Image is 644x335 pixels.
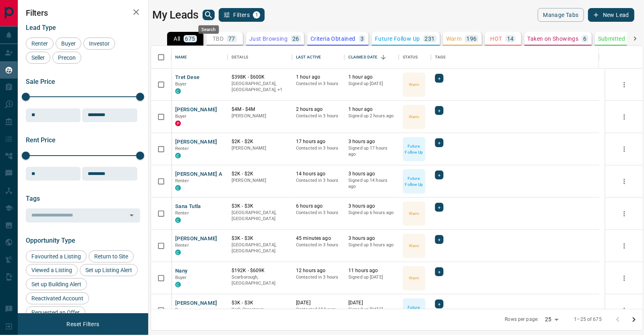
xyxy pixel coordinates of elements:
div: Set up Building Alert [26,278,87,290]
button: [PERSON_NAME] [175,106,217,114]
span: + [438,300,441,308]
span: + [438,74,441,82]
button: Filters1 [219,8,265,22]
div: + [435,106,443,115]
button: [PERSON_NAME] [175,138,217,146]
p: 6 [583,36,586,42]
div: Name [175,46,187,69]
button: Nany [175,267,188,275]
p: $2K - $2K [232,171,288,177]
span: Precon [55,54,79,61]
p: $398K - $600K [232,74,288,81]
button: search button [203,10,215,20]
div: + [435,74,443,83]
span: Rent Price [26,136,56,144]
span: Renter [175,178,189,183]
div: Status [399,46,431,69]
div: Claimed Date [348,46,378,69]
span: Buyer [175,81,187,87]
button: Tret Dese [175,74,199,81]
p: 3 [360,36,364,42]
span: Seller [29,54,48,61]
div: Viewed a Listing [26,264,78,276]
span: Renter [175,146,189,151]
p: Contacted in 3 hours [296,274,340,281]
button: more [618,304,630,316]
div: condos.ca [175,88,181,94]
p: Future Follow Up [375,36,420,42]
div: Renter [26,37,54,50]
p: [GEOGRAPHIC_DATA], [GEOGRAPHIC_DATA] [232,210,288,222]
button: [PERSON_NAME] [175,235,217,243]
span: + [438,106,441,114]
div: Set up Listing Alert [80,264,138,276]
p: 12 hours ago [296,267,340,274]
div: Details [228,46,292,69]
div: Last Active [292,46,344,69]
button: more [618,208,630,220]
p: Contacted 18 hours ago [296,306,340,319]
p: Signed up [DATE] [348,306,395,313]
p: Warm [409,81,419,87]
p: Contacted in 3 hours [296,242,340,248]
span: + [438,139,441,147]
div: Requested an Offer [26,306,85,318]
button: [PERSON_NAME] [175,300,217,307]
p: $4M - $4M [232,106,288,113]
p: Future Follow Up [404,304,425,316]
span: Buyer [175,275,187,280]
p: 675 [185,36,195,42]
div: Reactivated Account [26,292,89,304]
span: Buyer [58,40,79,47]
p: 3 hours ago [348,235,395,242]
div: Tags [435,46,446,69]
p: [GEOGRAPHIC_DATA], [GEOGRAPHIC_DATA] [232,242,288,254]
button: Open [126,210,137,221]
span: 1 [254,12,259,18]
div: + [435,203,443,212]
p: 45 minutes ago [296,235,340,242]
p: [DATE] [348,300,395,306]
p: Contacted in 3 hours [296,145,340,152]
p: 1 hour ago [348,74,395,81]
p: $3K - $3K [232,300,288,306]
span: Sale Price [26,78,55,85]
button: New Lead [588,8,634,22]
p: Toronto [232,81,288,93]
div: + [435,267,443,276]
p: [PERSON_NAME] [232,145,288,152]
p: $192K - $609K [232,267,288,274]
p: 2 hours ago [296,106,340,113]
p: 17 hours ago [296,138,340,145]
span: Set up Listing Alert [83,267,135,273]
span: + [438,203,441,211]
p: Signed up [DATE] [348,81,395,87]
div: 25 [542,314,561,325]
button: Sana Tutla [175,203,201,210]
div: property.ca [175,121,181,126]
div: Return to Site [89,250,134,262]
span: Renter [175,243,189,248]
div: condos.ca [175,185,181,191]
p: Contacted in 3 hours [296,177,340,184]
p: [PERSON_NAME] [232,177,288,184]
p: Signed up 6 hours ago [348,210,395,216]
p: Signed up 2 hours ago [348,113,395,119]
span: Viewed a Listing [29,267,75,273]
p: TBD [213,36,224,42]
p: 3 hours ago [348,203,395,210]
span: + [438,171,441,179]
div: Investor [83,37,115,50]
p: HOT [491,36,502,42]
span: Lead Type [26,24,56,31]
p: Contacted in 3 hours [296,113,340,119]
p: 3 hours ago [348,138,395,145]
p: Signed up 5 hours ago [348,242,395,248]
p: Warm [409,114,419,120]
button: more [618,175,630,187]
p: $3K - $3K [232,235,288,242]
p: Rows per page: [505,316,539,323]
div: Name [171,46,228,69]
p: Criteria Obtained [311,36,356,42]
button: Manage Tabs [538,8,584,22]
